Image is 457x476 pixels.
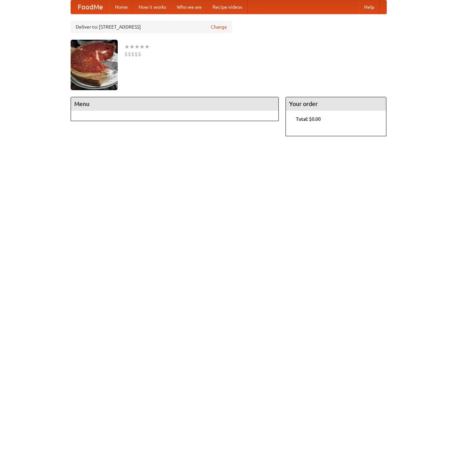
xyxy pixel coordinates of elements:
div: Deliver to: [STREET_ADDRESS] [71,21,232,33]
a: Who we are [172,0,207,14]
li: ★ [140,43,145,50]
a: Help [359,0,380,14]
a: Change [211,24,227,30]
img: angular.jpg [71,40,118,90]
li: ★ [124,43,129,50]
li: ★ [145,43,150,50]
li: $ [138,50,141,58]
li: ★ [129,43,135,50]
h4: Your order [286,97,386,111]
li: $ [135,50,138,58]
b: Total: $0.00 [296,116,321,122]
h4: Menu [71,97,279,111]
a: How it works [133,0,172,14]
a: Home [110,0,133,14]
a: FoodMe [71,0,110,14]
li: $ [131,50,135,58]
li: $ [128,50,131,58]
a: Recipe videos [207,0,247,14]
li: $ [124,50,128,58]
li: ★ [135,43,140,50]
